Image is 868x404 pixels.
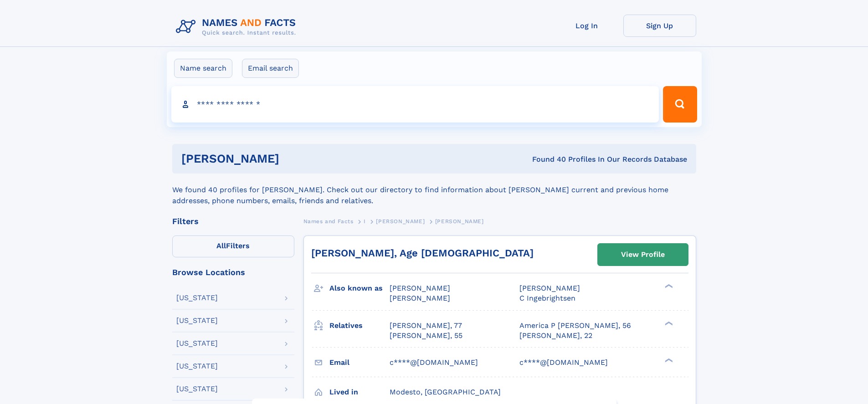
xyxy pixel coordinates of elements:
[390,321,462,331] a: [PERSON_NAME], 77
[176,317,218,324] div: [US_STATE]
[376,215,425,227] a: [PERSON_NAME]
[663,283,673,289] div: ❯
[172,15,303,39] img: Logo Names and Facts
[174,59,232,78] label: Name search
[598,244,688,266] a: View Profile
[181,153,406,164] h1: [PERSON_NAME]
[435,218,484,225] span: [PERSON_NAME]
[406,154,687,164] div: Found 40 Profiles In Our Records Database
[376,218,425,225] span: [PERSON_NAME]
[172,235,294,257] label: Filters
[242,59,299,78] label: Email search
[329,384,390,400] h3: Lived in
[364,215,366,227] a: I
[172,174,696,206] div: We found 40 profiles for [PERSON_NAME]. Check out our directory to find information about [PERSON...
[550,15,623,37] a: Log In
[176,294,218,302] div: [US_STATE]
[621,244,665,265] div: View Profile
[663,86,697,123] button: Search Button
[663,357,673,363] div: ❯
[390,294,450,302] span: [PERSON_NAME]
[329,355,390,370] h3: Email
[390,284,450,292] span: [PERSON_NAME]
[519,331,592,341] a: [PERSON_NAME], 22
[329,281,390,296] h3: Also known as
[172,268,294,276] div: Browse Locations
[364,218,366,225] span: I
[623,15,696,37] a: Sign Up
[329,318,390,333] h3: Relatives
[176,385,218,393] div: [US_STATE]
[390,388,501,396] span: Modesto, [GEOGRAPHIC_DATA]
[519,294,575,302] span: C Ingebrightsen
[176,340,218,347] div: [US_STATE]
[176,363,218,370] div: [US_STATE]
[311,247,534,259] a: [PERSON_NAME], Age [DEMOGRAPHIC_DATA]
[303,215,354,227] a: Names and Facts
[172,217,294,225] div: Filters
[171,86,659,123] input: search input
[216,241,226,250] span: All
[519,321,631,331] a: America P [PERSON_NAME], 56
[519,284,580,292] span: [PERSON_NAME]
[663,320,673,326] div: ❯
[390,331,462,341] a: [PERSON_NAME], 55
